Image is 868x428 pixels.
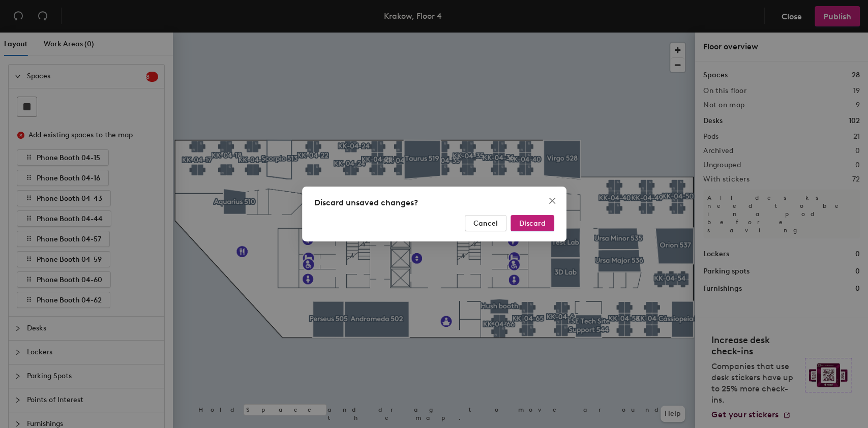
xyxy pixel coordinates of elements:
[314,197,554,209] div: Discard unsaved changes?
[465,215,506,231] button: Cancel
[519,219,546,228] span: Discard
[544,197,560,205] span: Close
[511,215,554,231] button: Discard
[548,197,556,205] span: close
[473,219,498,228] span: Cancel
[544,193,560,209] button: Close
